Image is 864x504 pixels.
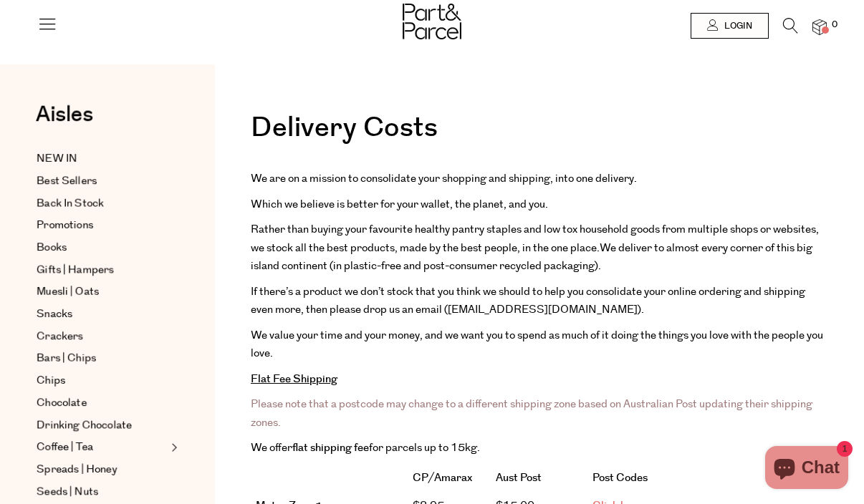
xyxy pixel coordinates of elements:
[37,283,99,301] span: Muesli | Oats
[251,328,823,362] span: We value your time and your money, and we want you to spend as much of it doing the things you lo...
[251,440,480,455] span: We offer for parcels up to 15kg.
[721,20,752,32] span: Login
[761,446,853,493] inbox-online-store-chat: Shopify online store chat
[292,440,369,455] strong: flat shipping fee
[36,104,93,140] a: Aisles
[37,261,114,278] span: Gifts | Hampers
[37,417,167,434] a: Drinking Chocolate
[413,470,472,485] strong: CP/Amarax
[37,283,167,301] a: Muesli | Oats
[37,439,93,456] span: Coffee | Tea
[251,171,637,186] span: We are on a mission to consolidate your shopping and shipping, into one delivery.
[691,13,769,39] a: Login
[251,115,828,156] h1: Delivery Costs
[37,217,167,234] a: Promotions
[37,461,117,478] span: Spreads | Honey
[37,483,167,500] a: Seeds | Nuts
[37,173,167,190] a: Best Sellers
[37,217,93,234] span: Promotions
[251,284,805,318] span: If there’s a product we don’t stock that you think we should to help you consolidate your online ...
[36,99,93,130] span: Aisles
[251,372,337,387] strong: Flat Fee Shipping
[37,328,167,345] a: Crackers
[828,19,841,31] span: 0
[37,306,167,323] a: Snacks
[37,239,167,256] a: Books
[37,195,104,212] span: Back In Stock
[37,150,167,168] a: NEW IN
[37,328,83,345] span: Crackers
[37,239,67,256] span: Books
[592,470,648,485] strong: Post Codes
[37,417,132,434] span: Drinking Chocolate
[251,197,548,212] span: Which we believe is better for your wallet, the planet, and you.
[37,483,98,500] span: Seeds | Nuts
[37,261,167,278] a: Gifts | Hampers
[37,195,167,212] a: Back In Stock
[37,372,65,389] span: Chips
[37,350,167,367] a: Bars | Chips
[37,394,87,412] span: Chocolate
[168,439,178,456] button: Expand/Collapse Coffee | Tea
[251,397,812,430] span: Please note that a postcode may change to a different shipping zone based on Australian Post upda...
[37,439,167,456] a: Coffee | Tea
[37,150,77,168] span: NEW IN
[403,4,461,39] img: Part&Parcel
[37,461,167,478] a: Spreads | Honey
[37,394,167,412] a: Chocolate
[37,306,72,323] span: Snacks
[37,173,97,190] span: Best Sellers
[496,470,542,485] strong: Aust Post
[812,19,827,34] a: 0
[251,220,828,276] p: We deliver to almost every corner of this big island continent (in plastic-free and post-consumer...
[37,350,96,367] span: Bars | Chips
[37,372,167,389] a: Chips
[251,222,819,256] span: Rather than buying your favourite healthy pantry staples and low tox household goods from multipl...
